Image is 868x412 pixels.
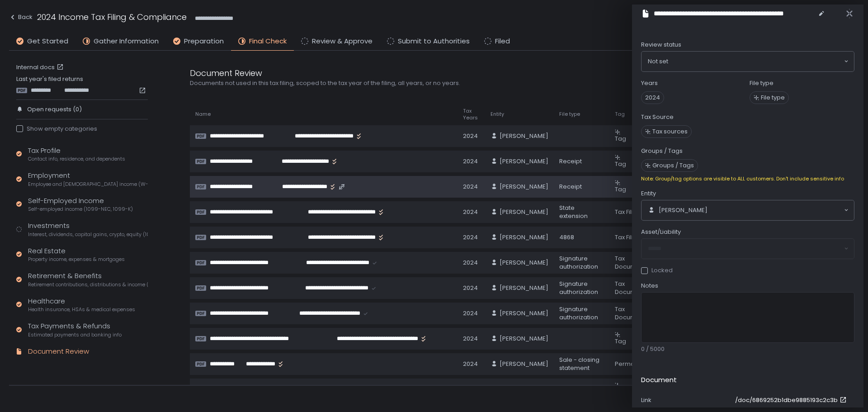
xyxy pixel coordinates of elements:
div: Search for option [642,52,854,71]
span: Tag [615,160,626,168]
span: [PERSON_NAME] [500,259,548,267]
span: Submit to Authorities [398,36,470,47]
span: Entity [641,189,656,198]
span: Get Started [27,36,68,47]
span: Estimated payments and banking info [28,331,122,338]
span: Not set [648,57,668,66]
div: Employment [28,170,148,188]
span: Final Check [249,36,287,47]
div: Last year's filed returns [16,75,148,94]
label: Tax Source [641,113,674,121]
span: Entity [491,111,504,118]
div: Documents not used in this tax filing, scoped to the tax year of the filing, all years, or no years. [190,79,624,87]
span: [PERSON_NAME] [500,208,548,216]
div: Note: Group/tag options are visible to ALL customers. Don't include sensitive info [641,175,854,182]
span: Tag [615,185,626,194]
span: Review & Approve [312,36,373,47]
div: Self-Employed Income [28,196,133,213]
span: Tax Years [463,108,480,121]
span: File type [559,111,580,118]
div: Back [9,12,33,23]
span: Tag [615,134,626,143]
input: Search for option [668,57,843,66]
span: [PERSON_NAME] [500,335,548,343]
span: Retirement contributions, distributions & income (1099-R, 5498) [28,281,148,288]
div: Search for option [642,200,854,220]
span: Contact info, residence, and dependents [28,156,125,162]
a: /doc/6869252b1dbe9885193c2c3b [735,396,849,404]
div: 0 / 5000 [641,345,854,353]
h2: Document [641,375,677,385]
label: File type [750,79,774,87]
span: Health insurance, HSAs & medical expenses [28,306,135,313]
span: [PERSON_NAME] [500,284,548,292]
span: [PERSON_NAME] [500,132,548,140]
span: [PERSON_NAME] [500,183,548,191]
div: Retirement & Benefits [28,271,148,288]
label: Groups / Tags [641,147,683,155]
span: Property income, expenses & mortgages [28,256,125,263]
div: Real Estate [28,246,125,263]
span: Open requests (0) [27,105,82,114]
span: Tax sources [652,128,688,136]
span: [PERSON_NAME] [500,360,548,368]
button: Back [9,11,33,26]
span: [PERSON_NAME] [500,233,548,242]
h1: 2024 Income Tax Filing & Compliance [37,11,187,23]
div: Tax Profile [28,146,125,163]
div: Document Review [190,67,624,79]
span: Filed [495,36,510,47]
input: Search for option [708,206,843,215]
span: Interest, dividends, capital gains, crypto, equity (1099s, K-1s) [28,231,148,238]
span: [PERSON_NAME] [659,206,708,214]
span: Name [195,111,211,118]
label: Years [641,79,658,87]
span: [PERSON_NAME] [500,309,548,317]
div: Document Review [28,346,89,357]
span: Self-employed income (1099-NEC, 1099-K) [28,206,133,213]
div: Link [641,396,731,404]
span: File type [761,94,785,102]
span: Notes [641,282,658,290]
span: Groups / Tags [652,161,694,170]
div: Healthcare [28,296,135,313]
span: Preparation [184,36,224,47]
div: Investments [28,221,148,238]
span: Tag [615,111,625,118]
span: Review status [641,41,681,49]
span: Gather Information [94,36,159,47]
div: Tax Payments & Refunds [28,321,122,338]
span: [PERSON_NAME] [500,157,548,166]
span: 2024 [641,91,664,104]
span: Employee and [DEMOGRAPHIC_DATA] income (W-2s) [28,181,148,188]
span: Asset/Liability [641,228,681,236]
a: Internal docs [16,63,66,71]
span: Tag [615,337,626,346]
